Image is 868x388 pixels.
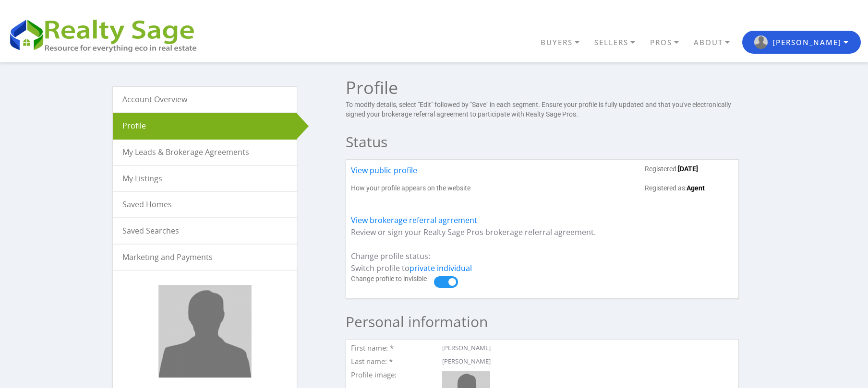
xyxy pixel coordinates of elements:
[351,344,437,354] div: First name: *
[440,358,734,365] div: [PERSON_NAME]
[410,263,472,273] a: private individual
[754,35,768,49] img: RS user logo
[351,358,437,367] div: Last name: *
[113,113,297,139] a: Profile
[113,140,297,165] a: My Leads & Brokerage Agreements
[351,371,437,381] div: Profile image:
[113,192,297,217] a: Saved Homes
[538,34,592,51] a: BUYERS
[113,245,297,270] a: Marketing and Payments
[113,166,297,191] a: My Listings
[351,274,434,284] p: Change profile to invisible
[346,129,739,155] h2: Status
[346,308,739,335] h2: Personal information
[440,344,734,352] div: [PERSON_NAME]
[7,15,206,54] img: REALTY SAGE
[346,159,739,299] div: Review or sign your Realty Sage Pros brokerage referral agreement. Change profile status: Switch ...
[113,87,297,112] a: Account Overview
[742,31,861,54] button: RS user logo [PERSON_NAME]
[645,184,734,193] p: Registered as:
[346,79,739,96] h1: Profile
[645,165,734,174] p: Registered:
[648,34,691,51] a: PROS
[687,184,705,192] strong: Agent
[346,100,739,119] p: To modify details, select "Edit" followed by "Save" in each segment. Ensure your profile is fully...
[691,34,742,51] a: ABOUT
[592,34,648,51] a: SELLERS
[678,165,698,173] strong: [DATE]
[351,215,477,225] a: View brokerage referral agrrement
[351,165,417,184] a: View public profile
[351,184,470,193] p: How your profile appears on the website
[113,218,297,244] a: Saved Searches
